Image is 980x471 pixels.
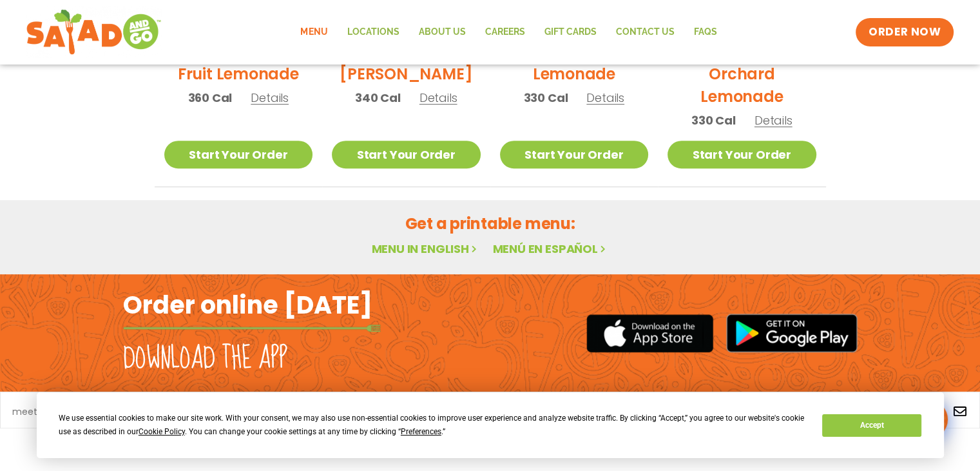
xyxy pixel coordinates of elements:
a: Start Your Order [332,141,481,168]
span: Preferences [401,427,441,436]
h2: Order online [DATE] [123,289,372,321]
span: 330 Cal [524,89,568,106]
img: new-SAG-logo-768×292 [26,6,162,58]
nav: Menu [291,17,726,47]
span: 330 Cal [691,112,736,129]
a: Careers [475,17,534,47]
span: Details [586,90,624,106]
div: We use essential cookies to make our site work. With your consent, we may also use non-essential ... [59,412,807,439]
span: ORDER NOW [869,25,941,40]
h2: Download the app [123,341,287,377]
span: Details [754,112,793,128]
h2: Black Cherry Orchard Lemonade [668,40,816,108]
a: ORDER NOW [856,18,954,46]
a: Start Your Order [668,141,816,168]
span: Details [419,90,457,106]
span: Details [251,90,289,106]
img: google_play [726,314,858,352]
span: 340 Cal [355,89,401,106]
a: FAQs [684,17,726,47]
div: Cookie Consent Prompt [37,392,944,458]
a: Menú en español [492,241,608,257]
img: fork [123,325,381,332]
a: GIFT CARDS [534,17,606,47]
a: Locations [337,17,408,47]
a: Menu in English [371,241,479,257]
span: 360 Cal [188,89,233,106]
a: Contact Us [606,17,684,47]
a: Start Your Order [500,141,649,168]
a: About Us [408,17,475,47]
a: Menu [291,17,337,47]
a: Start Your Order [164,141,313,168]
img: appstore [586,312,713,354]
span: Cookie Policy [139,427,185,436]
h2: Get a printable menu: [155,212,826,235]
a: meet chef [PERSON_NAME] [12,407,135,416]
button: Accept [822,414,921,437]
